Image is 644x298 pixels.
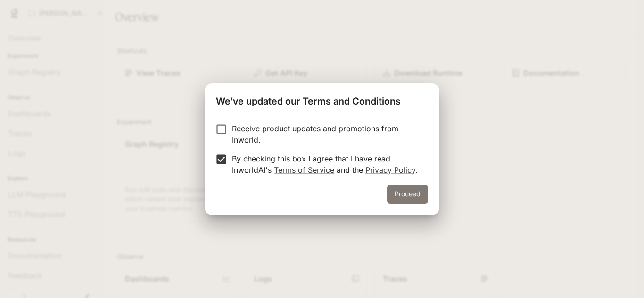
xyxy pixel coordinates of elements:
[205,83,439,115] h2: We've updated our Terms and Conditions
[387,185,428,204] button: Proceed
[232,123,421,145] p: Receive product updates and promotions from Inworld.
[365,165,415,175] a: Privacy Policy
[232,153,421,176] p: By checking this box I agree that I have read InworldAI's and the .
[274,165,334,175] a: Terms of Service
